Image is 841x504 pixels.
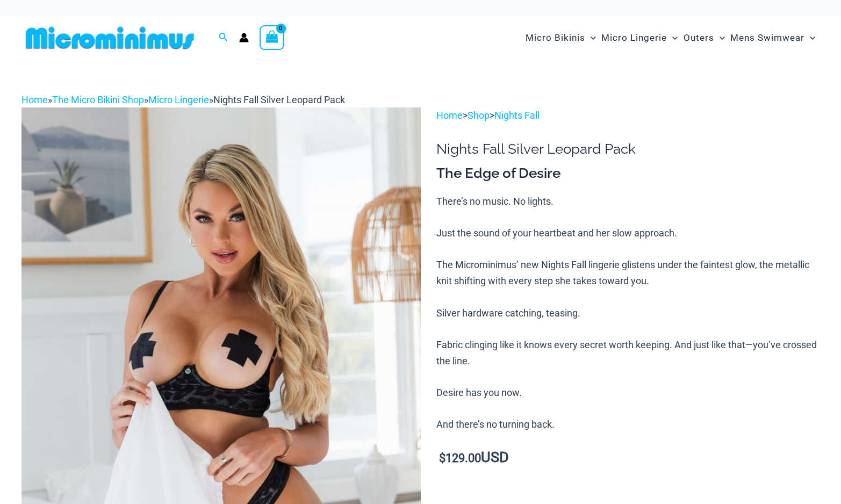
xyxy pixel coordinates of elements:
span: Micro Lingerie [601,24,667,52]
span: Menu Toggle [714,24,725,52]
span: Menu Toggle [804,24,815,52]
nav: Site Navigation [521,20,820,56]
a: Micro Lingerie [148,94,209,105]
bdi: 129.00 [439,451,481,465]
span: » » » [21,94,345,105]
a: Account icon link [239,33,249,42]
a: Micro LingerieMenu ToggleMenu Toggle [599,21,680,54]
a: Shop [468,110,490,121]
a: Nights Fall [494,110,540,121]
span: Menu Toggle [585,24,596,52]
span: Menu Toggle [667,24,678,52]
a: Home [436,110,463,121]
span: Outers [684,24,714,52]
a: Home [21,94,48,105]
img: MM SHOP LOGO FLAT [21,26,198,50]
span: $ [439,451,445,465]
a: Search icon link [219,31,228,45]
a: View Shopping Cart, empty [260,25,284,50]
p: There’s no music. No lights. Just the sound of your heartbeat and her slow approach. The Micromin... [436,193,820,433]
h1: Nights Fall Silver Leopard Pack [436,141,820,157]
h3: The Edge of Desire [436,164,820,183]
a: Micro BikinisMenu ToggleMenu Toggle [523,21,599,54]
span: Micro Bikinis [526,24,585,52]
span: Nights Fall Silver Leopard Pack [213,94,345,105]
p: > > [436,107,820,124]
span: Mens Swimwear [730,24,804,52]
a: OutersMenu ToggleMenu Toggle [681,21,728,54]
a: Mens SwimwearMenu ToggleMenu Toggle [728,21,818,54]
p: USD [436,450,820,466]
a: The Micro Bikini Shop [52,94,144,105]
